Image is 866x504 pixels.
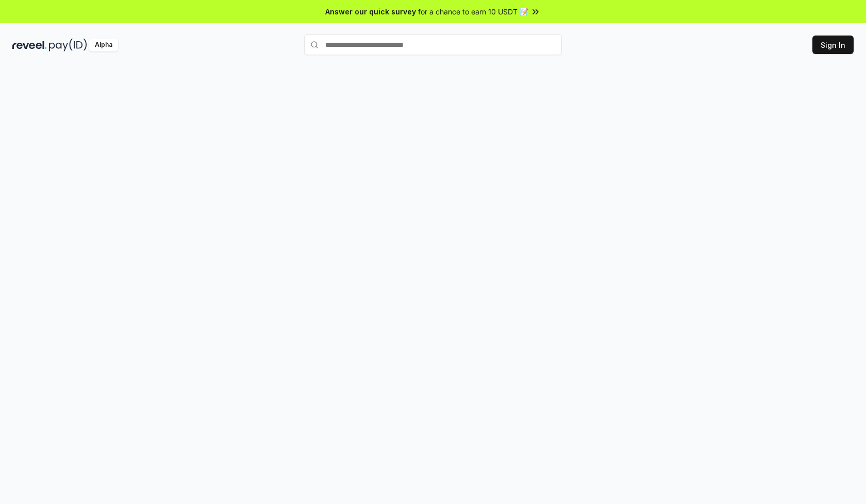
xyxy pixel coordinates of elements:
[49,39,87,51] img: pay_id
[418,6,528,17] span: for a chance to earn 10 USDT 📝
[325,6,416,17] span: Answer our quick survey
[89,39,118,51] div: Alpha
[12,39,47,51] img: reveel_dark
[812,36,854,54] button: Sign In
